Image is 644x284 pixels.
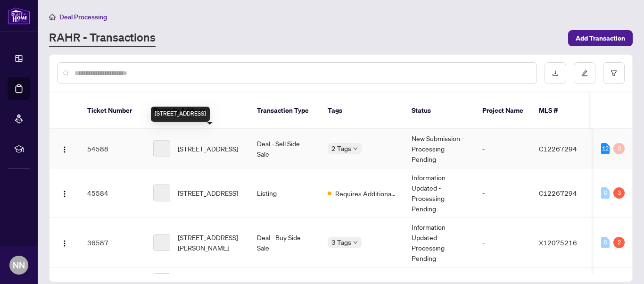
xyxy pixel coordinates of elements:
td: 45584 [80,168,146,218]
span: [STREET_ADDRESS] [178,188,238,198]
span: [STREET_ADDRESS] [178,143,238,154]
span: Requires Additional Docs [335,188,396,199]
div: 12 [601,143,610,154]
th: Transaction Type [249,92,320,129]
span: C12267294 [539,144,577,153]
th: Ticket Number [80,92,146,129]
div: 0 [601,237,610,248]
div: 3 [613,187,625,199]
span: filter [611,70,617,76]
button: Logo [57,185,72,200]
span: 2 Tags [331,143,351,154]
span: download [552,70,559,76]
td: Information Updated - Processing Pending [404,218,475,267]
td: Listing [249,168,320,218]
button: Logo [57,235,72,250]
button: filter [603,62,625,84]
td: 36587 [80,218,146,267]
span: X12075216 [539,238,577,247]
img: Logo [61,190,68,198]
th: Tags [320,92,404,129]
div: [STREET_ADDRESS] [151,107,210,122]
span: C12267294 [539,189,577,197]
span: home [49,14,56,20]
td: Deal - Buy Side Sale [249,218,320,267]
span: [STREET_ADDRESS][PERSON_NAME] [178,232,242,253]
td: - [475,129,531,168]
img: logo [8,7,30,25]
th: Status [404,92,475,129]
div: 2 [613,237,625,248]
a: RAHR - Transactions [49,30,156,47]
span: Deal Processing [59,13,107,21]
button: edit [574,62,595,84]
span: NN [13,259,25,272]
td: Information Updated - Processing Pending [404,168,475,218]
th: MLS # [531,92,588,129]
div: 0 [613,143,625,154]
th: Property Address [146,92,249,129]
td: - [475,218,531,267]
img: Logo [61,240,68,247]
span: 3 Tags [331,237,351,248]
button: download [545,62,566,84]
button: Add Transaction [568,30,633,46]
td: - [475,168,531,218]
td: New Submission - Processing Pending [404,129,475,168]
span: edit [581,70,588,76]
td: Deal - Sell Side Sale [249,129,320,168]
span: down [353,146,358,151]
span: Add Transaction [576,31,625,46]
th: Project Name [475,92,531,129]
td: 54588 [80,129,146,168]
span: down [353,240,358,245]
div: 0 [601,187,610,199]
img: Logo [61,146,68,153]
button: Logo [57,141,72,156]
